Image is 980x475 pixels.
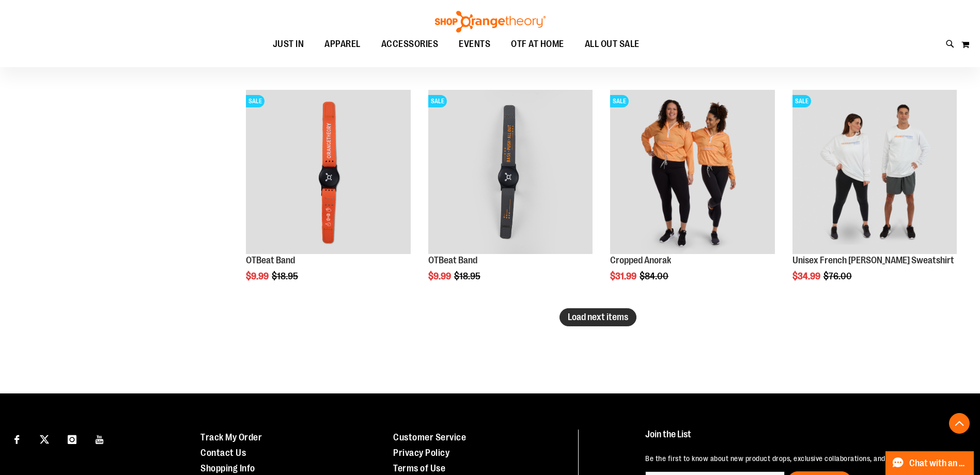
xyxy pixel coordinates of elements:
span: SALE [246,95,265,107]
div: product [787,85,962,308]
div: product [423,85,598,308]
span: SALE [792,95,811,107]
a: Customer Service [393,432,466,442]
img: OTBeat Band [246,90,410,254]
a: Privacy Policy [393,448,449,458]
a: OTBeat BandSALE [428,90,593,256]
span: $31.99 [610,271,638,281]
a: OTBeat Band [246,255,295,265]
a: Terms of Use [393,463,445,473]
a: Track My Order [200,432,262,442]
span: $76.00 [823,271,853,281]
span: ALL OUT SALE [585,33,640,56]
a: Visit our X page [36,430,54,448]
a: Cropped Anorak primary imageSALE [610,90,774,256]
a: Visit our Facebook page [8,430,26,448]
span: $34.99 [792,271,822,281]
span: SALE [610,95,629,107]
img: Unisex French Terry Crewneck Sweatshirt primary image [792,90,957,254]
img: Shop Orangetheory [433,11,547,33]
span: Load next items [568,312,628,322]
a: Shopping Info [200,463,255,473]
div: product [605,85,780,308]
a: Unisex French [PERSON_NAME] Sweatshirt [792,255,954,265]
span: $18.95 [454,271,482,281]
span: $9.99 [428,271,453,281]
button: Load next items [559,308,636,326]
img: Cropped Anorak primary image [610,90,774,254]
a: OTBeat Band [428,255,477,265]
span: JUST IN [273,33,304,56]
span: Chat with an Expert [909,458,968,468]
span: $18.95 [272,271,300,281]
a: OTBeat BandSALE [246,90,410,256]
a: Cropped Anorak [610,255,671,265]
button: Back To Top [949,413,970,434]
a: Contact Us [200,448,246,458]
span: SALE [428,95,447,107]
span: OTF AT HOME [511,33,564,56]
p: Be the first to know about new product drops, exclusive collaborations, and shopping events! [645,453,956,464]
img: Twitter [40,435,49,444]
span: APPAREL [324,33,361,56]
span: $9.99 [246,271,270,281]
span: ACCESSORIES [381,33,439,56]
span: $84.00 [640,271,670,281]
a: Visit our Instagram page [63,430,81,448]
img: OTBeat Band [428,90,593,254]
h4: Join the List [645,430,956,449]
button: Chat with an Expert [885,451,974,475]
a: Visit our Youtube page [91,430,109,448]
span: EVENTS [459,33,490,56]
a: Unisex French Terry Crewneck Sweatshirt primary imageSALE [792,90,957,256]
div: product [241,85,415,308]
